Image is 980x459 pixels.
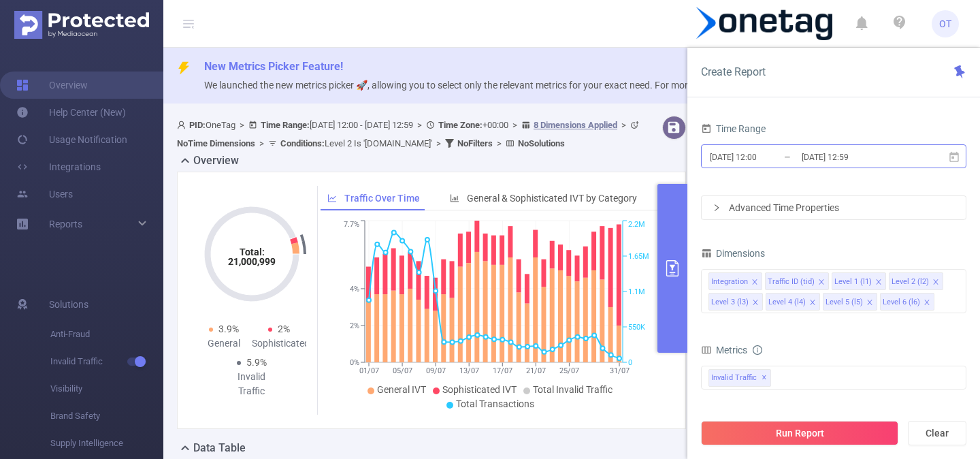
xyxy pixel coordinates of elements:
[892,273,929,291] div: Level 2 (l2)
[197,336,252,351] div: General
[939,10,951,37] span: OT
[628,221,645,229] tspan: 2.2M
[765,272,829,290] li: Traffic ID (tid)
[768,273,815,291] div: Traffic ID (tid)
[809,299,816,307] i: icon: close
[751,279,758,287] i: icon: close
[823,293,877,311] li: Level 5 (l5)
[762,370,767,386] span: ✕
[344,193,420,204] span: Traffic Over Time
[492,366,512,375] tspan: 17/07
[16,153,101,180] a: Integrations
[834,273,872,291] div: Level 1 (l1)
[252,336,307,351] div: Sophisticated
[534,120,617,130] u: 8 Dimensions Applied
[800,148,911,166] input: End date
[280,138,325,148] b: Conditions :
[413,120,426,130] span: >
[832,272,886,290] li: Level 1 (l1)
[16,180,73,208] a: Users
[177,138,255,148] b: No Time Dimensions
[493,138,506,148] span: >
[628,252,649,261] tspan: 1.65M
[50,402,163,430] span: Brand Safety
[875,279,882,287] i: icon: close
[246,357,267,368] span: 5.9%
[261,120,310,130] b: Time Range:
[280,138,432,148] span: Level 2 Is '[DOMAIN_NAME]'
[204,60,343,73] span: New Metrics Picker Feature!
[508,120,521,130] span: >
[708,369,771,387] span: Invalid Traffic
[753,345,762,355] i: icon: info-circle
[425,366,445,375] tspan: 09/07
[327,193,337,203] i: icon: line-chart
[255,138,268,148] span: >
[701,421,898,445] button: Run Report
[49,291,88,318] span: Solutions
[239,247,264,257] tspan: Total:
[768,294,806,311] div: Level 4 (l4)
[16,99,126,126] a: Help Center (New)
[533,384,612,395] span: Total Invalid Traffic
[818,279,825,287] i: icon: close
[224,370,279,398] div: Invalid Traffic
[459,366,478,375] tspan: 13/07
[467,193,637,204] span: General & Sophisticated IVT by Category
[228,256,276,267] tspan: 21,000,999
[518,138,565,148] b: No Solutions
[883,294,920,311] div: Level 6 (l6)
[50,348,163,375] span: Invalid Traffic
[701,65,766,78] span: Create Report
[278,323,290,334] span: 2%
[628,358,632,367] tspan: 0
[628,287,645,296] tspan: 1.1M
[525,366,545,375] tspan: 21/07
[708,272,762,290] li: Integration
[711,294,749,311] div: Level 3 (l3)
[350,285,359,294] tspan: 4%
[713,204,721,212] i: icon: right
[189,120,206,130] b: PID:
[218,323,239,334] span: 3.9%
[889,272,943,290] li: Level 2 (l2)
[442,384,517,395] span: Sophisticated IVT
[866,299,873,307] i: icon: close
[752,299,759,307] i: icon: close
[826,294,863,311] div: Level 5 (l5)
[50,321,163,348] span: Anti-Fraud
[711,273,748,291] div: Integration
[235,120,248,130] span: >
[14,11,149,39] img: Protected Media
[193,153,239,169] h2: Overview
[701,345,747,355] span: Metrics
[617,120,630,130] span: >
[932,279,939,287] i: icon: close
[766,293,820,311] li: Level 4 (l4)
[344,221,359,229] tspan: 7.7%
[432,138,445,148] span: >
[457,138,493,148] b: No Filters
[559,366,578,375] tspan: 25/07
[908,421,966,445] button: Clear
[609,366,629,375] tspan: 31/07
[177,120,642,148] span: OneTag [DATE] 12:00 - [DATE] 12:59 +00:00
[50,430,163,457] span: Supply Intelligence
[708,293,763,311] li: Level 3 (l3)
[628,323,645,332] tspan: 550K
[701,248,765,259] span: Dimensions
[438,120,483,130] b: Time Zone:
[16,126,127,153] a: Usage Notification
[177,61,191,75] i: icon: thunderbolt
[880,293,934,311] li: Level 6 (l6)
[49,210,82,238] a: Reports
[392,366,412,375] tspan: 05/07
[702,196,966,219] div: icon: rightAdvanced Time Properties
[359,366,378,375] tspan: 01/07
[377,384,426,395] span: General IVT
[16,72,88,99] a: Overview
[193,440,246,456] h2: Data Table
[177,121,189,129] i: icon: user
[50,375,163,402] span: Visibility
[204,80,786,91] span: We launched the new metrics picker 🚀, allowing you to select only the relevant metrics for your e...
